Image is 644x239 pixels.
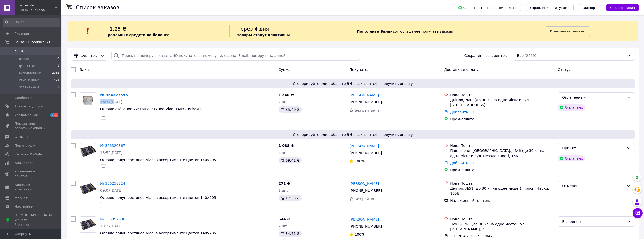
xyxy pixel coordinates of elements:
[15,135,28,139] span: Отзывы
[450,110,474,114] a: Добавить ЭН
[15,169,47,178] span: Управление сайтом
[15,152,42,157] span: Каталог ProSale
[3,18,60,27] input: Поиск
[80,92,96,108] a: Фото товару
[15,104,43,109] span: Товары и услуги
[57,64,59,68] span: 1
[355,159,365,163] span: 100%
[15,121,47,131] span: Показатели работы компании
[348,99,383,106] div: [PHONE_NUMBER]
[15,204,33,209] span: Настройки
[54,78,59,82] span: 405
[16,3,54,8] span: mw textile
[100,158,216,162] a: Одеяло полушерстяное Vladi в ассортименте цветов 140х205
[52,71,59,75] span: 2062
[279,144,294,148] span: 1 088 ₴
[450,143,554,148] div: Нова Пошта
[450,161,474,165] a: Добавить ЭН
[464,53,509,58] span: Сохраненные фильтры:
[450,148,554,158] div: Павлоград ([GEOGRAPHIC_DATA].), №6 (до 30 кг на одне місце): вул. Незалежності, 156
[100,93,128,97] a: № 366327595
[81,53,97,58] span: Фильтры
[530,6,570,10] span: Управление статусами
[583,6,597,10] span: Экспорт
[450,92,554,97] div: Нова Пошта
[545,26,590,36] a: Пополнить баланс
[279,106,302,113] div: 85.49 ₴
[15,31,29,36] span: Главная
[279,224,288,228] span: 2 шт.
[54,113,58,117] span: 1
[558,104,585,111] div: Оплачено
[80,181,96,197] a: Фото товару
[450,167,554,172] div: Пром-оплата
[76,5,119,11] h1: Список заказов
[237,33,290,37] b: товары станут неактивны
[525,54,536,58] span: (2469)
[601,5,639,9] a: Создать заказ
[57,85,59,90] span: 1
[84,28,92,35] img: :exclamation:
[349,217,379,222] a: [PERSON_NAME]
[349,25,545,37] div: , чтоб и далее получать заказы
[15,183,47,192] span: Кошелек компании
[18,78,40,82] span: Отмененные
[562,95,625,100] div: Оплаченный
[450,216,554,222] div: Нова Пошта
[57,57,59,61] span: 0
[73,81,633,86] span: Сгенерируйте или добавьте ЭН в заказ, чтобы получить оплату
[450,186,554,196] div: Дніпро, №51 (до 30 кг на одне місце ): просп. Науки, 105Б
[357,29,395,33] b: Пополните Баланс
[279,181,290,185] span: 272 ₴
[450,181,554,186] div: Нова Пошта
[450,222,554,232] div: Лубны, №5 (до 30 кг на одно место): ул. [PERSON_NAME], 2
[15,49,27,53] span: Заказы
[100,188,122,192] span: 09:07[DATE]
[355,108,380,112] span: Без рейтинга
[111,51,360,61] input: Поиск по номеру заказа, ФИО покупателя, номеру телефона, Email, номеру накладной
[562,219,625,224] div: Выполнен
[100,107,202,111] a: Одеяло стёганое чистошерстяное Vladi 140х205 kasta
[108,33,170,37] b: реальных средств на балансе
[550,29,585,33] b: Пополнить баланс
[100,181,125,185] a: № 366258224
[279,195,302,201] div: 17.35 ₴
[562,183,625,189] div: Отменен
[100,151,122,155] span: 15:52[DATE]
[82,93,94,108] img: Фото товару
[606,4,639,11] button: Создать заказ
[15,161,33,165] span: Аналитика
[80,143,96,159] a: Фото товару
[80,216,96,233] a: Фото товару
[450,117,554,122] div: Пром-оплата
[15,222,52,227] div: Prom топ
[355,197,380,201] span: Без рейтинга
[50,113,54,117] span: 2
[348,187,383,194] div: [PHONE_NUMBER]
[562,145,625,151] div: Принят
[100,195,216,200] a: Одеяло полушерстяное Vladi в ассортименте цветов 140х205
[80,145,96,157] img: Фото товару
[18,64,35,68] span: Принятые
[18,85,39,90] span: Оплаченные
[15,196,28,200] span: Маркет
[517,53,524,58] span: Все
[279,157,302,163] div: 69.41 ₴
[349,93,379,98] a: [PERSON_NAME]
[15,143,35,148] span: Покупатели
[526,4,574,11] button: Управление статусами
[279,188,288,192] span: 1 шт.
[279,68,291,72] span: Сумма
[80,183,96,195] img: Фото товару
[348,223,383,230] div: [PHONE_NUMBER]
[450,97,554,107] div: Дніпро, №42 (до 30 кг на одне місце): вул. [STREET_ADDRESS]
[15,213,52,227] span: [DEMOGRAPHIC_DATA] и счета
[100,231,216,235] a: Одеяло полушерстяное Vladi в ассортименте цветов 140х205
[558,68,571,72] span: Статус
[450,234,493,238] span: ЭН: 20 4512 6793 7842
[349,181,379,186] a: [PERSON_NAME]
